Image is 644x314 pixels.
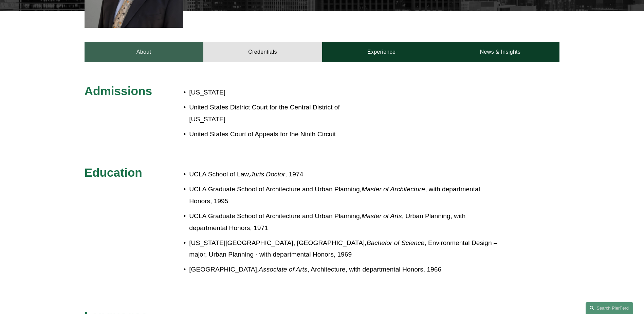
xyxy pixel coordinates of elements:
p: [US_STATE][GEOGRAPHIC_DATA], [GEOGRAPHIC_DATA], , Environmental Design – major, Urban Planning - ... [189,237,500,261]
em: Master of Arts [362,212,402,220]
span: Education [85,166,142,179]
p: [US_STATE] [189,87,362,99]
span: Admissions [85,84,152,98]
a: News & Insights [441,42,559,62]
p: UCLA Graduate School of Architecture and Urban Planning, , with departmental Honors, 1995 [189,184,500,207]
a: Credentials [203,42,322,62]
em: Associate of Arts [259,266,307,273]
p: UCLA Graduate School of Architecture and Urban Planning, , Urban Planning, with departmental Hono... [189,210,500,234]
a: Experience [322,42,441,62]
p: UCLA School of Law, , 1974 [189,169,500,180]
em: Juris Doctor [250,171,285,178]
p: [GEOGRAPHIC_DATA], , Architecture, with departmental Honors, 1966 [189,264,500,276]
a: About [85,42,203,62]
p: United States District Court for the Central District of [US_STATE] [189,102,362,125]
em: Bachelor of Science [367,239,425,246]
em: Master of Architecture [362,186,425,193]
a: Search this site [586,302,633,314]
p: United States Court of Appeals for the Ninth Circuit [189,128,362,140]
